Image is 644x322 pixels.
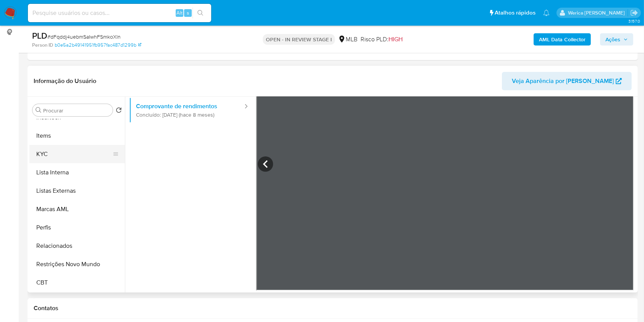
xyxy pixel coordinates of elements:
button: Relacionados [29,237,125,255]
span: 3.157.0 [628,18,640,24]
a: b0e5a2b49141951fb957fac487d1299b [55,42,141,49]
button: Items [29,127,125,145]
button: Retornar ao pedido padrão [116,107,122,115]
span: # dFqddj4uebmSaIwhFSmkoXln [47,33,121,41]
h1: Contatos [34,304,632,312]
a: Sair [630,9,638,17]
span: HIGH [388,35,403,44]
b: Person ID [32,42,53,49]
button: Listas Externas [29,182,125,200]
button: AML Data Collector [534,33,591,46]
span: Atalhos rápidos [495,9,536,17]
button: CBT [29,273,125,292]
span: Alt [176,9,183,16]
div: MLB [338,35,358,44]
input: Pesquise usuários ou casos... [28,8,211,18]
button: Lista Interna [29,163,125,182]
span: Risco PLD: [361,35,403,44]
button: Procurar [36,107,42,113]
p: OPEN - IN REVIEW STAGE I [263,34,335,45]
button: Restrições Novo Mundo [29,255,125,273]
a: Notificações [543,10,550,16]
button: Veja Aparência por [PERSON_NAME] [502,72,632,90]
button: search-icon [193,8,208,18]
button: Perfis [29,218,125,237]
h1: Informação do Usuário [34,77,96,85]
input: Procurar [43,107,110,114]
span: Ações [605,33,620,46]
span: Veja Aparência por [PERSON_NAME] [512,72,614,90]
b: PLD [32,29,47,42]
p: werica.jgaldencio@mercadolivre.com [568,9,628,16]
button: KYC [29,145,119,163]
b: AML Data Collector [539,33,586,46]
button: Ações [600,33,633,46]
button: Marcas AML [29,200,125,218]
span: s [187,9,189,16]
